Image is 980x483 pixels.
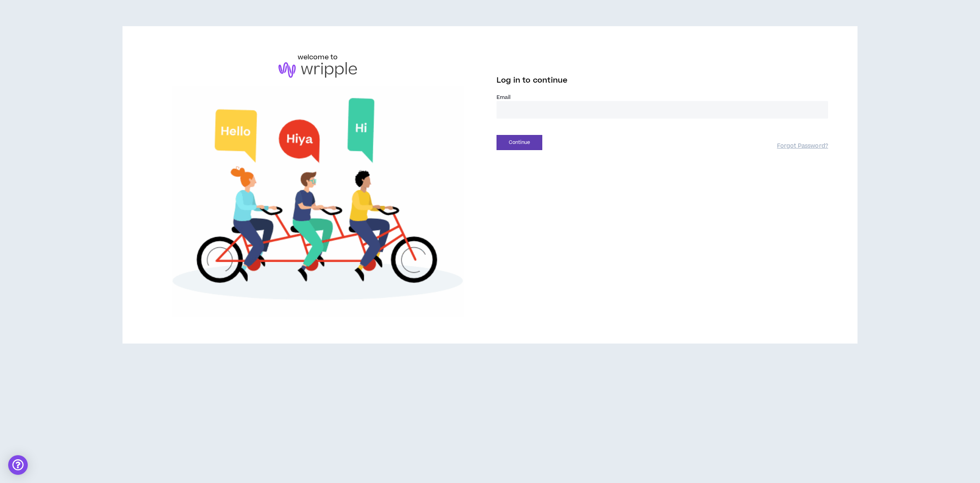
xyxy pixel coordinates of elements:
button: Continue [497,135,542,150]
img: Welcome to Wripple [152,86,483,318]
div: Open Intercom Messenger [8,455,28,475]
h6: welcome to [298,52,338,62]
span: Log in to continue [497,75,568,85]
img: logo-brand.png [278,62,357,78]
a: Forgot Password? [777,142,828,150]
label: Email [497,94,828,101]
